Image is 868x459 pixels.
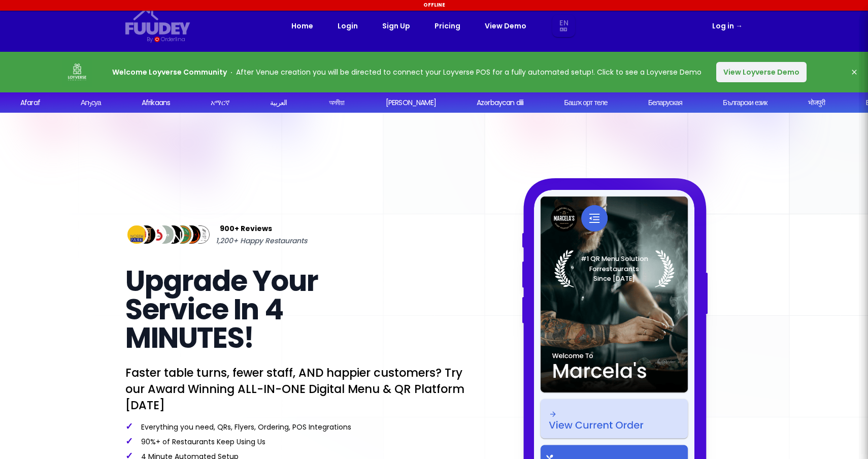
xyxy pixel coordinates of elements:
div: Offline [2,2,866,9]
img: Laurel [554,250,675,287]
div: [PERSON_NAME] [386,97,436,108]
a: Sign Up [382,20,410,32]
p: Faster table turns, fewer staff, AND happier customers? Try our Award Winning ALL-IN-ONE Digital ... [125,365,466,413]
span: 900+ Reviews [220,222,272,235]
strong: Welcome Loyverse Community [112,67,227,77]
img: Review Img [144,223,166,246]
img: Review Img [171,223,194,246]
div: العربية [270,97,287,108]
span: ✓ [125,435,133,447]
div: Orderlina [161,35,185,44]
div: Башҡорт теле [564,97,607,108]
div: By [147,35,152,44]
img: Review Img [180,223,203,246]
div: भोजपुरी [808,97,825,108]
div: অসমীয়া [329,97,345,108]
a: Home [291,20,313,32]
a: Pricing [435,20,460,32]
img: Review Img [135,223,157,246]
img: Review Img [153,223,176,246]
span: ✓ [125,420,133,433]
button: View Loyverse Demo [716,62,807,82]
a: View Demo [485,20,526,32]
div: Български език [723,97,767,108]
div: Аҧсуа [81,97,101,108]
div: Azərbaycan dili [477,97,523,108]
span: → [736,21,743,31]
img: Review Img [189,223,212,246]
div: Afaraf [20,97,40,108]
div: አማርኛ [211,97,229,108]
a: Login [338,20,358,32]
p: After Venue creation you will be directed to connect your Loyverse POS for a fully automated setu... [112,66,702,78]
span: 1,200+ Happy Restaurants [216,235,307,247]
span: Upgrade Your Service In 4 MINUTES! [125,261,318,358]
p: 90%+ of Restaurants Keep Using Us [125,436,466,447]
div: Afrikaans [142,97,170,108]
img: Review Img [162,223,185,246]
div: Беларуская [648,97,682,108]
img: Review Img [125,223,148,246]
p: Everything you need, QRs, Flyers, Ordering, POS Integrations [125,421,466,432]
svg: {/* Added fill="currentColor" here */} {/* This rectangle defines the background. Its explicit fi... [125,8,190,35]
a: Log in [712,20,743,32]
